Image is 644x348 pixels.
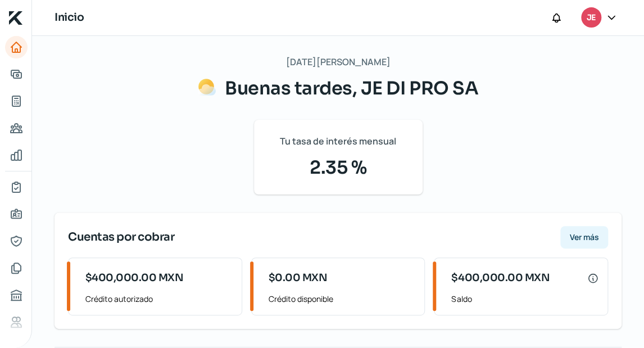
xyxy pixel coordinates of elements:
span: Cuentas por cobrar [68,229,174,246]
span: [DATE][PERSON_NAME] [286,54,391,70]
a: Documentos [5,257,28,279]
a: Adelantar facturas [5,63,28,85]
span: Buenas tardes, JE DI PRO SA [225,77,478,100]
a: Buró de crédito [5,284,28,306]
a: Referencias [5,311,28,333]
span: Ver más [570,233,599,241]
a: Mi contrato [5,176,28,198]
span: JE [587,11,595,25]
span: $0.00 MXN [269,270,328,286]
button: Ver más [560,226,608,248]
span: Tu tasa de interés mensual [280,133,396,150]
a: Representantes [5,230,28,252]
span: Crédito disponible [269,292,416,306]
h1: Inicio [55,10,84,26]
a: Inicio [5,36,28,58]
a: Tus créditos [5,90,28,112]
span: Crédito autorizado [85,292,233,306]
a: Mis finanzas [5,144,28,166]
a: Pago a proveedores [5,117,28,139]
span: 2.35 % [267,154,409,181]
img: Saludos [198,78,216,96]
span: $400,000.00 MXN [451,270,550,286]
span: Saldo [451,292,598,306]
a: Información general [5,203,28,225]
span: $400,000.00 MXN [85,270,184,286]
